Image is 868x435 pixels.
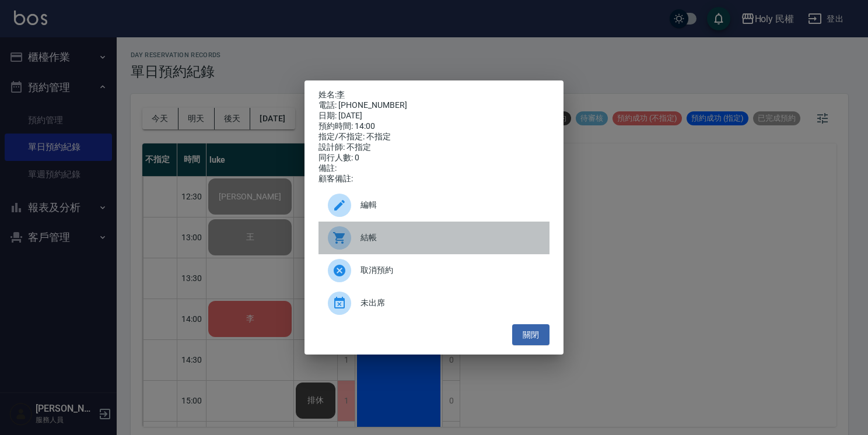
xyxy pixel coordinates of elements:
p: 姓名: [318,90,549,100]
div: 日期: [DATE] [318,111,549,121]
div: 備註: [318,163,549,174]
a: 結帳 [318,222,549,254]
div: 未出席 [318,287,549,320]
div: 指定/不指定: 不指定 [318,132,549,142]
span: 未出席 [360,297,540,309]
div: 取消預約 [318,254,549,287]
span: 結帳 [360,231,540,244]
div: 顧客備註: [318,174,549,184]
div: 電話: [PHONE_NUMBER] [318,100,549,111]
span: 編輯 [360,199,540,211]
div: 設計師: 不指定 [318,142,549,153]
span: 取消預約 [360,264,540,276]
button: 關閉 [512,324,549,346]
div: 同行人數: 0 [318,153,549,163]
div: 預約時間: 14:00 [318,121,549,132]
a: 李 [337,90,345,99]
div: 編輯 [318,189,549,222]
